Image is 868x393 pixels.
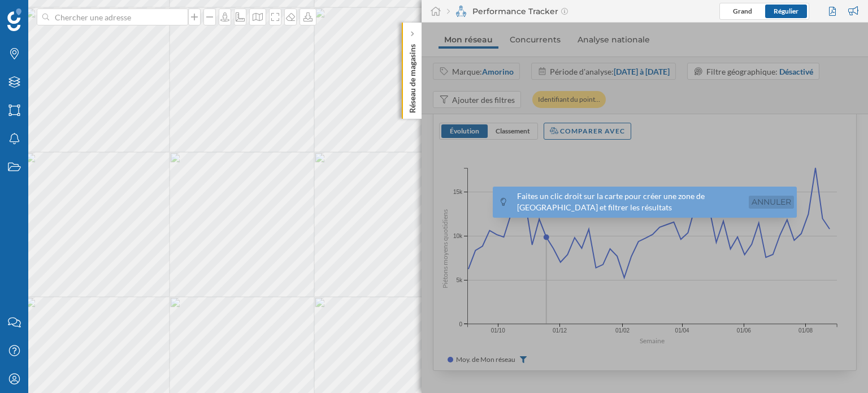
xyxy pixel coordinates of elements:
[749,196,794,209] a: Annuler
[18,8,73,18] span: Assistance
[774,7,798,15] span: Régulier
[733,7,752,15] span: Grand
[517,191,743,213] div: Faites un clic droit sur la carte pour créer une zone de [GEOGRAPHIC_DATA] et filtrer les résultats
[7,8,21,31] img: Logo Geoblink
[455,6,467,17] img: monitoring-360.svg
[407,40,418,113] p: Réseau de magasins
[447,6,568,17] div: Performance Tracker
